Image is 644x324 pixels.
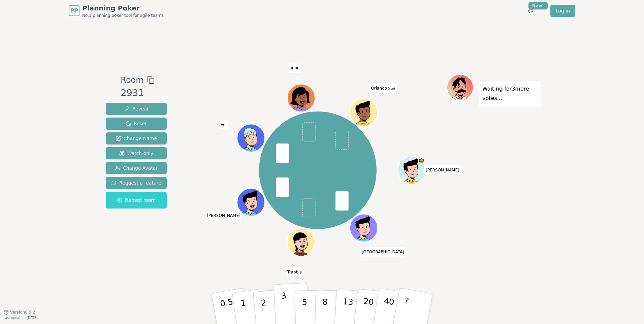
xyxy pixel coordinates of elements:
button: Named room [106,192,167,208]
button: Reveal [106,103,167,115]
span: Reveal [124,105,148,112]
span: Watch only [119,150,154,157]
span: Change Avatar [115,165,158,171]
button: Version0.9.2 [3,310,35,315]
span: Click to change your name [205,211,242,220]
div: New! [528,2,548,9]
button: New! [525,5,537,17]
span: Click to change your name [288,64,301,73]
button: Click to change your avatar [351,99,377,126]
div: 2931 [121,86,154,100]
button: Change Avatar [106,162,167,174]
span: Click to change your name [219,120,229,130]
span: Version 0.9.2 [10,310,35,315]
span: Click to change your name [360,247,406,257]
a: Log in [550,5,575,17]
button: Request a feature [106,177,167,189]
span: Justin is the host [418,157,425,164]
button: Change Name [106,132,167,144]
span: Change Name [116,135,157,142]
span: Named room [117,197,156,203]
span: Room [121,74,143,86]
span: No.1 planning poker tool for agile teams [82,13,164,18]
button: Watch only [106,147,167,159]
button: Reset [106,118,167,130]
span: Click to change your name [286,267,303,277]
span: Request a feature [111,180,161,186]
span: Click to change your name [424,165,461,175]
span: (you) [387,88,395,91]
span: Planning Poker [82,3,164,13]
span: Last updated: [DATE] [3,316,38,320]
span: PP [70,7,78,15]
span: Click to change your name [369,84,396,93]
p: Waiting for 3 more votes... [482,84,538,103]
span: Reset [126,120,147,127]
a: PPPlanning PokerNo.1 planning poker tool for agile teams [69,3,164,18]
